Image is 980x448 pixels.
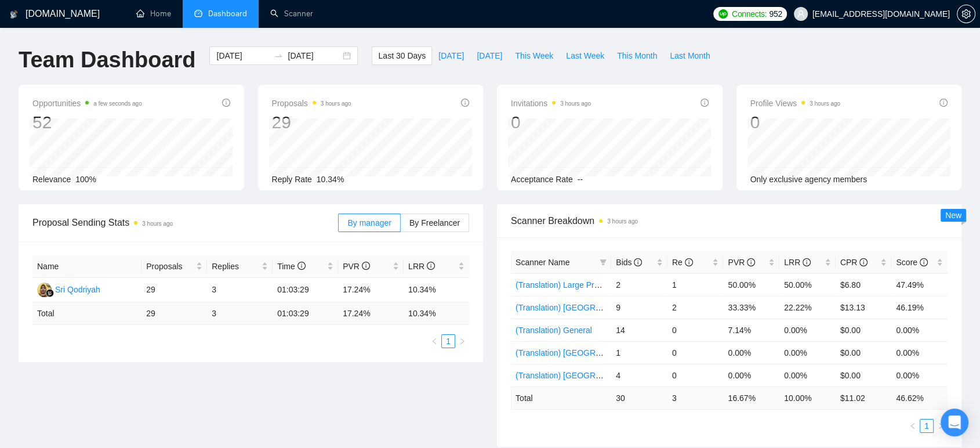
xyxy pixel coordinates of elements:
td: 2 [667,296,724,319]
td: $0.00 [836,319,892,341]
span: Invitations [511,96,591,110]
td: 0.00% [891,319,948,341]
button: setting [957,5,975,23]
td: $ 11.02 [836,386,892,409]
span: Score [896,258,927,267]
li: Next Page [455,334,469,348]
span: user [797,10,805,18]
td: 0 [667,319,724,341]
span: Opportunities [32,96,142,110]
img: upwork-logo.png [718,9,728,19]
td: $6.80 [836,273,892,296]
a: (Translation) Large Projects [516,280,615,290]
span: info-circle [461,99,469,107]
td: 3 [667,386,724,409]
time: a few seconds ago [93,100,141,107]
td: 17.24% [338,278,404,302]
span: Bids [616,258,642,267]
td: 01:03:29 [273,278,338,302]
button: left [906,419,920,433]
td: 0 [667,364,724,386]
span: info-circle [859,258,868,266]
span: Proposals [272,96,351,110]
span: 100% [75,175,96,184]
td: 10.34% [404,278,469,302]
a: searchScanner [270,9,313,19]
div: Open Intercom Messenger [941,409,968,436]
span: info-circle [920,258,928,266]
td: 46.62 % [891,386,948,409]
td: 33.33% [723,296,779,319]
span: info-circle [747,258,755,266]
span: right [937,422,944,429]
button: Last Week [560,46,611,65]
a: (Translation) [GEOGRAPHIC_DATA] [516,348,648,357]
td: Total [32,302,141,325]
span: info-circle [362,262,370,270]
th: Replies [207,255,273,278]
td: 0.00% [891,341,948,364]
span: info-circle [427,262,435,270]
button: right [934,419,948,433]
span: info-circle [939,99,948,107]
span: info-circle [685,258,693,266]
td: 0.00% [723,364,779,386]
time: 3 hours ago [142,221,173,227]
img: SQ [37,283,52,297]
th: Proposals [141,255,207,278]
td: 29 [141,278,207,302]
span: info-circle [700,99,709,107]
td: 0 [667,341,724,364]
span: Last 30 Days [378,49,426,62]
td: $13.13 [836,296,892,319]
time: 3 hours ago [810,100,840,107]
td: 1 [667,273,724,296]
td: $0.00 [836,341,892,364]
span: Last Week [566,49,604,62]
span: Scanner Breakdown [511,214,948,228]
span: -- [578,175,583,184]
div: 0 [511,111,591,133]
span: Relevance [32,175,71,184]
td: 10.34 % [404,302,469,325]
span: By Freelancer [409,218,460,227]
li: Previous Page [906,419,920,433]
td: 0.00% [891,364,948,386]
span: This Week [515,49,553,62]
td: 0.00% [779,319,836,341]
span: info-circle [222,99,230,107]
span: left [431,338,438,345]
a: (Translation) [GEOGRAPHIC_DATA] [516,303,648,312]
div: 52 [32,111,142,133]
a: 1 [920,420,933,432]
button: Last Month [663,46,716,65]
span: Profile Views [750,96,841,110]
span: filter [600,259,607,266]
td: 0.00% [779,341,836,364]
span: [DATE] [477,49,502,62]
td: 01:03:29 [273,302,338,325]
span: Acceptance Rate [511,175,573,184]
td: 4 [611,364,667,386]
span: left [909,422,916,429]
td: 47.49% [891,273,948,296]
td: 7.14% [723,319,779,341]
td: 10.00 % [779,386,836,409]
td: 22.22% [779,296,836,319]
input: End date [288,49,340,62]
span: Proposal Sending Stats [32,215,338,230]
span: This Month [617,49,657,62]
span: Time [277,262,305,271]
img: gigradar-bm.png [46,289,54,297]
span: swap-right [274,51,283,60]
li: Next Page [934,419,948,433]
button: Last 30 Days [372,46,432,65]
td: 1 [611,341,667,364]
a: SQSri Qodriyah [37,284,100,294]
img: logo [10,5,18,24]
span: Re [672,258,693,267]
td: 50.00% [779,273,836,296]
td: 3 [207,278,273,302]
td: 0.00% [723,341,779,364]
span: to [274,51,283,60]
